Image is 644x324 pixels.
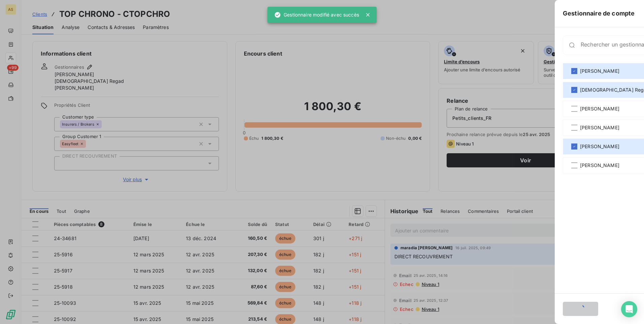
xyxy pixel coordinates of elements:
span: [PERSON_NAME] [580,124,619,131]
div: Open Intercom Messenger [621,301,637,317]
button: Valider [563,302,598,316]
span: [PERSON_NAME] [580,143,619,150]
span: [PERSON_NAME] [580,105,619,112]
span: [PERSON_NAME] [580,162,619,169]
span: [PERSON_NAME] [580,68,619,74]
h5: Gestionnaire de compte [563,9,635,18]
